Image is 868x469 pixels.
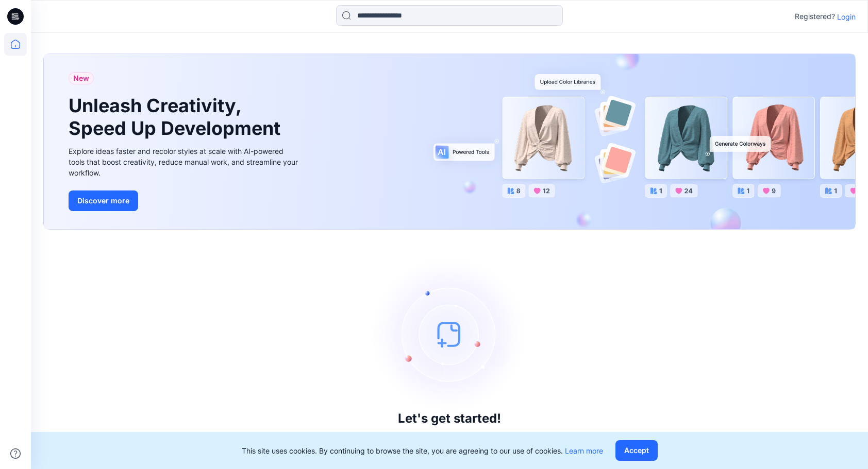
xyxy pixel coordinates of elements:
a: Learn more [565,446,603,455]
h1: Unleash Creativity, Speed Up Development [69,95,285,139]
button: Accept [615,440,658,461]
p: Login [837,11,856,22]
img: empty-state-image.svg [372,257,527,411]
p: Registered? [795,10,835,23]
p: Click New to add a style or create a folder. [365,430,534,442]
a: Discover more [69,190,301,211]
p: This site uses cookies. By continuing to browse the site, you are agreeing to our use of cookies. [242,445,603,456]
button: Discover more [69,190,138,211]
span: New [73,72,89,84]
h3: Let's get started! [398,411,501,426]
div: Explore ideas faster and recolor styles at scale with AI-powered tools that boost creativity, red... [69,146,301,178]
